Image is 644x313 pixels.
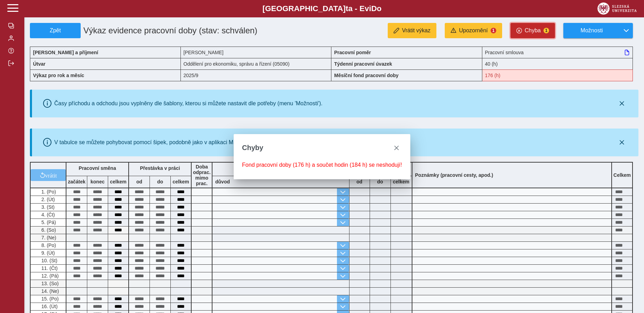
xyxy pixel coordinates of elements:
span: 3. (St) [40,204,55,210]
b: Celkem [613,172,631,178]
div: Fond pracovní doby (176 h) a součet hodin (184 h) se neshodují! [482,69,633,81]
div: [PERSON_NAME] [181,47,332,58]
b: Měsíční fond pracovní doby [334,73,399,78]
button: close [391,142,402,154]
b: Týdenní pracovní úvazek [334,61,392,67]
div: 2025/9 [181,69,332,81]
span: 1 [491,28,496,33]
span: vrátit [45,172,57,178]
button: Chyba1 [510,23,555,38]
span: 11. (Čt) [40,265,58,271]
b: do [370,179,391,184]
button: Zpět [30,23,81,38]
div: Oddělení pro ekonomiku, správu a řízení (05090) [181,58,332,69]
span: Chyba [525,27,541,34]
span: Upozornění [459,27,488,34]
div: Fond pracovní doby (176 h) a součet hodin (184 h) se neshodují! [242,162,402,168]
span: 6. (So) [40,227,56,233]
span: o [377,4,382,13]
b: celkem [171,179,191,184]
span: 2. (Út) [40,197,55,202]
b: Výkaz pro rok a měsíc [33,73,84,78]
span: 4. (Čt) [40,212,55,217]
b: od [129,179,150,184]
b: důvod [215,179,230,184]
span: t [346,4,348,13]
h1: Výkaz evidence pracovní doby (stav: schválen) [81,23,283,38]
img: logo_web_su.png [597,2,637,15]
span: Zpět [33,27,78,34]
b: začátek [66,179,87,184]
button: Možnosti [563,23,620,38]
b: Přestávka v práci [140,165,180,171]
div: 40 (h) [482,58,633,69]
span: 14. (Ne) [40,288,59,294]
span: Chyby [242,144,263,152]
span: 16. (Út) [40,304,58,309]
b: celkem [391,179,412,184]
span: 1 [544,28,549,33]
b: Pracovní směna [79,165,116,171]
button: Vrátit výkaz [388,23,436,38]
b: konec [87,179,108,184]
div: V tabulce se můžete pohybovat pomocí šipek, podobně jako v aplikaci MS Excel. [54,139,254,146]
span: D [371,4,377,13]
div: Pracovní smlouva [482,47,633,58]
div: Odpracovaná doba v sobotu nebo v neděli. [30,226,66,234]
span: Možnosti [569,27,614,34]
span: 13. (So) [40,281,59,286]
div: Časy příchodu a odchodu jsou vyplněny dle šablony, kterou si můžete nastavit dle potřeby (menu 'M... [54,100,323,107]
b: Pracovní poměr [334,50,371,55]
b: celkem [108,179,128,184]
span: 1. (Po) [40,189,56,195]
span: 8. (Po) [40,242,56,248]
span: 12. (Pá) [40,273,59,279]
b: Poznámky (pracovní cesty, apod.) [412,172,496,178]
span: 10. (St) [40,258,57,263]
b: Doba odprac. mimo prac. [193,164,211,186]
span: 5. (Pá) [40,220,56,225]
span: 15. (Po) [40,296,59,302]
b: od [349,179,370,184]
span: 7. (Ne) [40,235,56,240]
span: 9. (Út) [40,250,55,256]
b: do [150,179,170,184]
span: Vrátit výkaz [402,27,430,34]
b: Útvar [33,61,46,67]
b: [PERSON_NAME] a příjmení [33,50,98,55]
button: vrátit [31,169,66,181]
button: Upozornění1 [445,23,502,38]
b: [GEOGRAPHIC_DATA] a - Evi [21,4,623,13]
